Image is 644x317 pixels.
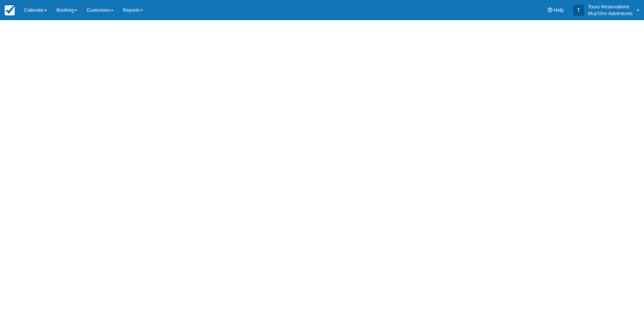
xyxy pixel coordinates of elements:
[588,3,633,10] p: Tours Reservations
[548,8,552,12] i: Help
[554,7,564,13] span: Help
[5,5,15,15] img: checkfront-main-nav-mini-logo.png
[588,10,633,17] p: Muy'Ono Adventures
[573,5,584,16] div: T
